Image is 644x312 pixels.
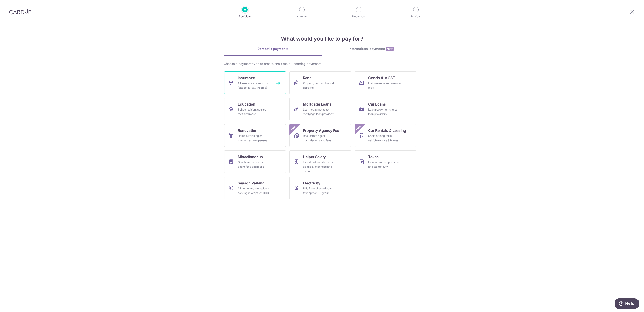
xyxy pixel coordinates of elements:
[285,14,319,19] p: Amount
[303,81,336,90] div: Property rent and rental deposits
[9,9,31,15] img: CardUp
[289,98,351,120] a: Mortgage LoansLoan repayments to mortgage loan providers
[289,150,351,173] a: Helper SalaryIncludes domestic helper salaries, expenses and more
[303,134,336,143] div: Real estate agent commissions and fees
[368,107,401,116] div: Loan repayments to car loan providers
[303,107,336,116] div: Loan repayments to mortgage loan providers
[303,186,336,195] div: Bills from all providers (except for SP group)
[224,47,322,51] div: Domestic payments
[355,124,416,147] a: Car Rentals & LeasingShort or long‑term vehicle rentals & leasesNew
[303,180,320,186] span: Electricity
[289,124,351,147] a: Property Agency FeeReal estate agent commissions and feesNew
[322,47,420,51] div: International payments
[224,150,286,173] a: MiscellaneousGoods and services, agent fees and more
[399,14,433,19] p: Review
[342,14,375,19] p: Document
[386,47,394,51] span: New
[355,71,416,94] a: Condo & MCSTMaintenance and service fees
[303,75,311,81] span: Rent
[615,298,639,310] iframe: Opens a widget where you can find more information
[10,3,19,7] span: Help
[303,154,326,160] span: Helper Salary
[224,124,286,147] a: RenovationHome furnishing or interior reno-expenses
[368,101,386,107] span: Car Loans
[224,35,420,43] h4: What would you like to pay for?
[238,75,255,81] span: Insurance
[238,186,270,195] div: All home and workplace parking (except for HDB)
[355,98,416,120] a: Car LoansLoan repayments to car loan providers
[303,128,339,133] span: Property Agency Fee
[238,134,270,143] div: Home furnishing or interior reno-expenses
[228,14,262,19] p: Recipient
[238,107,270,116] div: School, tuition, course fees and more
[224,177,286,199] a: Season ParkingAll home and workplace parking (except for HDB)
[290,124,297,132] span: New
[238,180,265,186] span: Season Parking
[368,154,379,160] span: Taxes
[303,160,336,174] div: Includes domestic helper salaries, expenses and more
[238,128,257,133] span: Renovation
[355,124,362,132] span: New
[355,150,416,173] a: TaxesIncome tax, property tax and stamp duty
[224,98,286,120] a: EducationSchool, tuition, course fees and more
[238,81,270,90] div: All insurance premiums (except NTUC Income)
[303,101,332,107] span: Mortgage Loans
[238,101,255,107] span: Education
[368,75,395,81] span: Condo & MCST
[224,61,420,66] div: Choose a payment type to create one-time or recurring payments.
[368,128,406,133] span: Car Rentals & Leasing
[368,160,401,169] div: Income tax, property tax and stamp duty
[289,71,351,94] a: RentProperty rent and rental deposits
[224,71,286,94] a: InsuranceAll insurance premiums (except NTUC Income)
[368,134,401,143] div: Short or long‑term vehicle rentals & leases
[289,177,351,199] a: ElectricityBills from all providers (except for SP group)
[238,160,270,169] div: Goods and services, agent fees and more
[368,81,401,90] div: Maintenance and service fees
[238,154,263,160] span: Miscellaneous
